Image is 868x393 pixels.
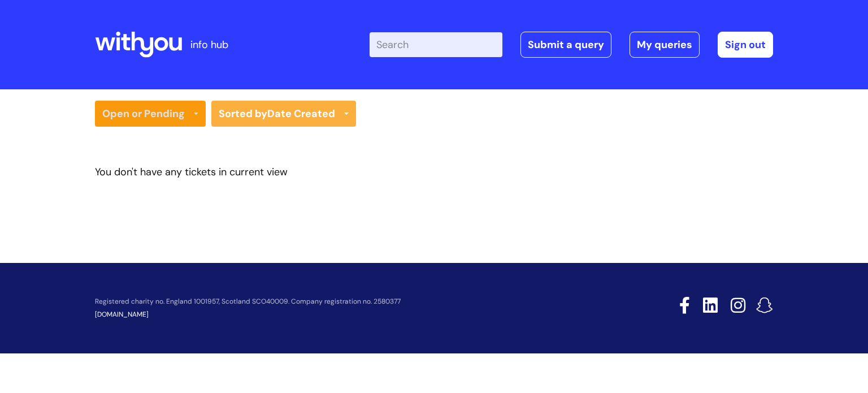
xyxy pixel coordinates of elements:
div: | - [370,32,773,58]
div: You don't have any tickets in current view [95,163,773,181]
a: Sign out [718,32,773,58]
a: Open or Pending [95,101,206,127]
p: Registered charity no. England 1001957, Scotland SCO40009. Company registration no. 2580377 [95,298,599,305]
b: Date Created [267,107,335,120]
p: info hub [190,36,228,54]
input: Search [370,32,502,57]
a: Submit a query [520,32,611,58]
a: My queries [630,32,700,58]
a: [DOMAIN_NAME] [95,310,149,319]
a: Sorted byDate Created [211,101,356,127]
